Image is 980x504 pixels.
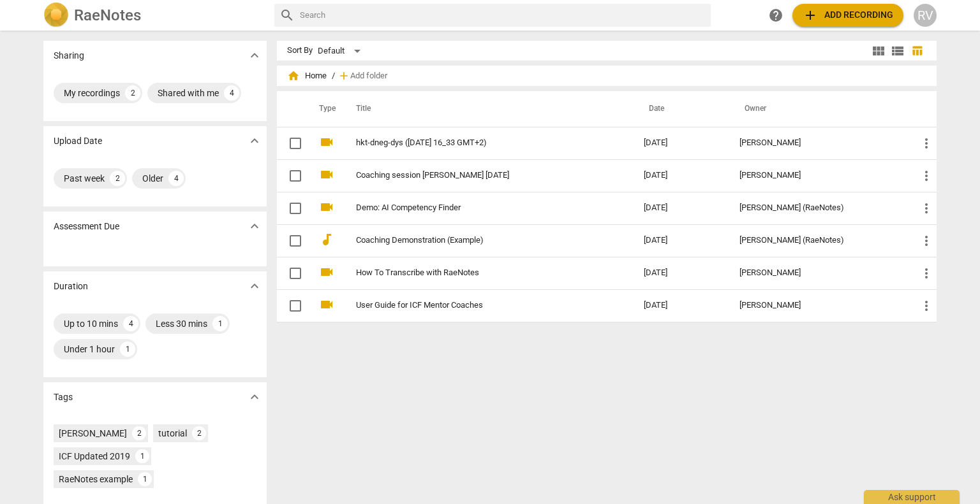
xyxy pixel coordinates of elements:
a: User Guide for ICF Mentor Coaches [356,301,598,310]
button: Show more [245,277,264,296]
th: Type [309,91,341,127]
div: 1 [120,342,135,357]
span: view_list [890,43,905,59]
a: How To Transcribe with RaeNotes [356,268,598,278]
span: expand_more [247,48,262,63]
div: My recordings [64,87,120,99]
div: [PERSON_NAME] (RaeNotes) [739,203,898,213]
div: Up to 10 mins [64,317,118,330]
div: Sort By [287,46,313,55]
span: Add folder [350,71,387,81]
span: more_vert [919,168,934,184]
th: Owner [729,91,909,127]
div: Past week [64,172,105,185]
td: [DATE] [634,257,729,289]
button: Upload [792,4,903,27]
th: Date [634,91,729,127]
p: Assessment Due [54,220,119,233]
p: Duration [54,280,88,293]
td: [DATE] [634,159,729,192]
a: Help [764,4,787,27]
div: [PERSON_NAME] [739,301,898,310]
td: [DATE] [634,127,729,159]
span: more_vert [919,136,934,151]
span: view_module [871,43,886,59]
span: videocam [319,199,334,215]
div: Older [142,172,163,185]
td: [DATE] [634,289,729,322]
div: 4 [168,171,184,186]
div: [PERSON_NAME] [59,427,127,440]
span: videocam [319,264,334,280]
span: videocam [319,297,334,312]
button: Table view [907,41,926,61]
div: RaeNotes example [59,473,133,486]
div: 4 [123,316,138,331]
a: Demo: AI Competency Finder [356,203,598,213]
button: Show more [245,387,264,407]
a: LogoRaeNotes [43,3,264,28]
button: Show more [245,131,264,150]
a: Coaching Demonstration (Example) [356,236,598,245]
div: 2 [125,85,140,101]
span: more_vert [919,266,934,281]
div: 2 [192,426,206,440]
div: 1 [138,472,152,486]
button: List view [888,41,907,61]
div: 1 [212,316,228,331]
span: more_vert [919,298,934,313]
span: expand_more [247,278,262,294]
div: 4 [224,85,239,101]
div: [PERSON_NAME] (RaeNotes) [739,236,898,245]
h2: RaeNotes [74,6,141,24]
td: [DATE] [634,224,729,257]
button: Show more [245,217,264,236]
span: help [768,8,783,23]
button: RV [914,4,937,27]
span: videocam [319,134,334,150]
div: ICF Updated 2019 [59,450,130,463]
div: Shared with me [158,87,219,99]
span: expand_more [247,219,262,234]
span: Home [287,69,327,82]
span: audiotrack [319,232,334,247]
div: [PERSON_NAME] [739,268,898,278]
button: Tile view [869,41,888,61]
span: more_vert [919,233,934,248]
div: [PERSON_NAME] [739,171,898,180]
span: home [287,69,300,82]
div: [PERSON_NAME] [739,138,898,148]
div: Ask support [864,490,960,504]
div: 2 [132,426,146,440]
div: 1 [135,449,149,463]
th: Title [341,91,634,127]
span: add [803,8,818,23]
span: expand_more [247,389,262,405]
p: Tags [54,391,73,404]
td: [DATE] [634,192,729,224]
span: table_chart [911,45,923,57]
span: videocam [319,167,334,182]
div: Default [318,41,365,61]
span: more_vert [919,201,934,216]
span: add [338,69,350,82]
span: expand_more [247,133,262,148]
img: Logo [43,3,69,28]
div: 2 [110,171,125,186]
p: Upload Date [54,134,102,148]
div: tutorial [158,427,187,440]
input: Search [300,5,706,25]
div: Under 1 hour [64,343,115,356]
span: / [332,71,335,81]
a: hkt-dneg-dys ([DATE] 16_33 GMT+2) [356,138,598,148]
p: Sharing [54,49,84,62]
span: search [279,8,295,23]
span: Add recording [803,8,893,23]
div: Less 30 mins [156,317,207,330]
a: Coaching session [PERSON_NAME] [DATE] [356,171,598,180]
button: Show more [245,46,264,65]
